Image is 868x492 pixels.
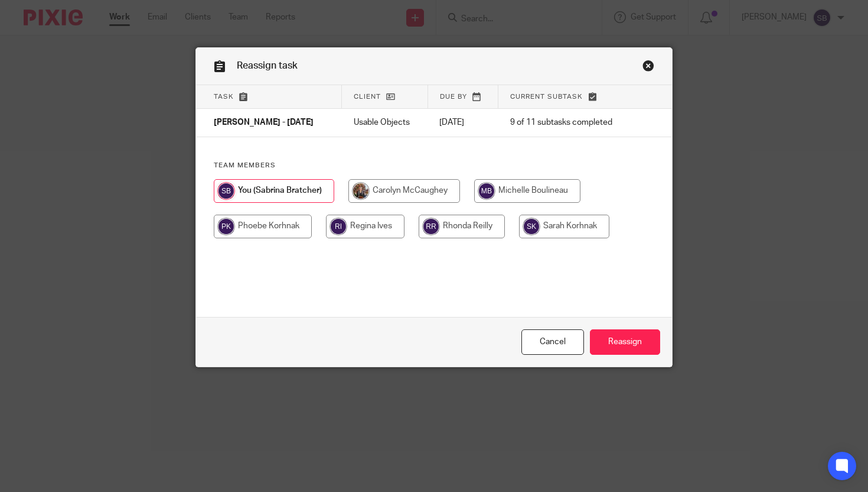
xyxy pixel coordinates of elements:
span: Due by [440,93,467,100]
a: Close this dialog window [642,60,654,76]
span: Task [214,93,234,100]
input: Reassign [590,329,660,355]
h4: Team members [214,161,655,170]
span: Current subtask [510,93,583,100]
span: Reassign task [237,61,298,70]
a: Close this dialog window [521,329,584,355]
span: [PERSON_NAME] - [DATE] [214,119,314,127]
p: Usable Objects [354,116,416,128]
p: [DATE] [439,116,487,128]
span: Client [354,93,381,100]
td: 9 of 11 subtasks completed [498,109,634,137]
